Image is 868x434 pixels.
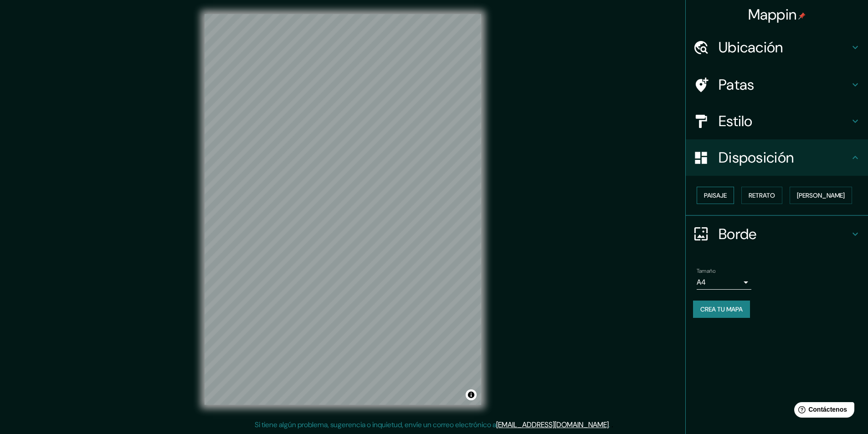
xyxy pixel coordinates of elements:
font: Patas [719,75,755,94]
font: A4 [697,277,706,287]
button: Retrato [741,187,782,204]
font: Mappin [748,5,797,24]
div: Borde [686,216,868,252]
font: . [611,419,613,429]
font: [PERSON_NAME] [797,191,845,199]
div: Disposición [686,139,868,176]
img: pin-icon.png [798,12,806,20]
font: . [609,420,610,429]
font: Estilo [719,112,753,131]
button: [PERSON_NAME] [790,187,852,204]
div: A4 [697,275,751,290]
font: Paisaje [704,191,727,199]
div: Ubicación [686,29,868,66]
font: Si tiene algún problema, sugerencia o inquietud, envíe un correo electrónico a [255,420,496,429]
font: Disposición [719,148,794,167]
font: Retrato [749,191,775,199]
button: Paisaje [697,187,734,204]
button: Crea tu mapa [693,301,750,318]
div: Estilo [686,103,868,139]
a: [EMAIL_ADDRESS][DOMAIN_NAME] [496,420,609,429]
font: Borde [719,225,757,244]
iframe: Lanzador de widgets de ayuda [787,398,858,424]
button: Activar o desactivar atribución [466,389,477,400]
div: Patas [686,66,868,103]
font: Crea tu mapa [700,305,743,313]
canvas: Mapa [205,14,481,405]
font: Ubicación [719,38,783,57]
font: . [610,419,611,429]
font: Tamaño [697,267,715,275]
